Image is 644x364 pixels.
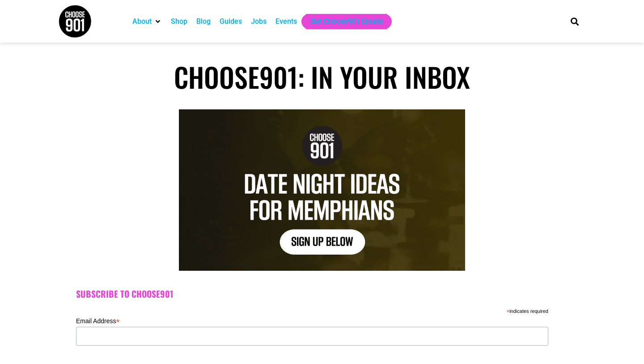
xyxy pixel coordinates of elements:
[132,16,152,27] a: About
[171,16,187,27] a: Shop
[220,16,242,27] a: Guides
[128,14,555,29] nav: Main nav
[179,109,465,271] img: Text graphic with "Choose 901" logo. Reads: "7 Things to Do in Memphis This Week. Sign Up Below."...
[275,16,297,27] a: Events
[76,306,548,315] div: indicates required
[76,289,568,299] h2: Subscribe to Choose901
[128,14,166,29] div: About
[76,315,548,325] label: Email Address
[568,14,582,29] div: Search
[196,16,211,27] a: Blog
[251,16,267,27] a: Jobs
[310,16,383,27] a: Get Choose901 Emails
[58,61,586,93] h1: Choose901: In Your Inbox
